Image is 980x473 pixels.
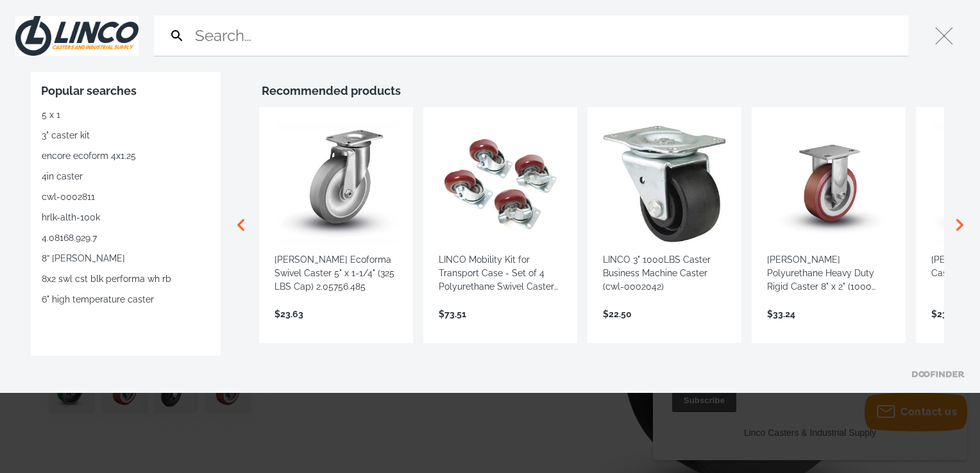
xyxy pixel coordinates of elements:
[42,211,100,224] span: hrlk-alth-100k
[192,15,903,56] input: Search…
[41,228,210,248] button: Select suggestion: 4.08168.929.7
[41,228,210,248] div: Suggestion: 4.08168.929.7
[41,82,210,99] div: Popular searches
[42,170,83,183] span: 4in caster
[41,166,210,187] button: Select suggestion: 4in caster
[19,176,295,192] label: Email Address
[41,125,210,145] button: Select suggestion: 3" caster kit
[41,166,210,187] div: Suggestion: 4in caster
[42,190,95,204] span: cwl-0002811
[41,145,210,166] button: Select suggestion: encore ecoform 4x1.25
[41,248,210,269] button: Select suggestion: 8” caston
[41,145,210,166] div: Suggestion: encore ecoform 4x1.25
[19,230,83,253] input: Subscribe
[41,269,210,289] div: Suggestion: 8x2 swl cst blk performa wh rb
[41,207,210,228] div: Suggestion: hrlk-alth-100k
[41,125,210,145] div: Suggestion: 3" caster kit
[228,212,254,238] svg: Scroll left
[41,187,210,207] div: Suggestion: cwl-0002811
[169,28,185,44] svg: Search
[41,289,210,310] button: Select suggestion: 6" high temperature caster
[42,231,97,245] span: 4.08168.929.7
[42,149,136,163] span: encore ecoform 4x1.25
[41,104,210,125] div: Suggestion: 5 x 1
[41,104,210,125] button: Select suggestion: 5 x 1
[42,108,60,122] span: 5 x 1
[55,149,259,162] strong: Sign up and Save 10% On Your Order
[41,207,210,228] button: Select suggestion: hrlk-alth-100k
[42,272,171,286] span: 8x2 swl cst blk performa wh rb
[912,371,965,378] a: Doofinder home page
[924,15,965,56] button: Close
[41,289,210,310] div: Suggestion: 6" high temperature caster
[91,269,223,279] span: Linco Casters & Industrial Supply
[42,129,90,142] span: 3" caster kit
[15,16,139,56] img: Close
[41,269,210,289] button: Select suggestion: 8x2 swl cst blk performa wh rb
[947,212,972,238] svg: Scroll right
[41,187,210,207] button: Select suggestion: cwl-0002811
[41,248,210,269] div: Suggestion: 8” caston
[42,252,125,265] span: 8” [PERSON_NAME]
[262,82,965,99] div: Recommended products
[42,293,154,306] span: 6" high temperature caster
